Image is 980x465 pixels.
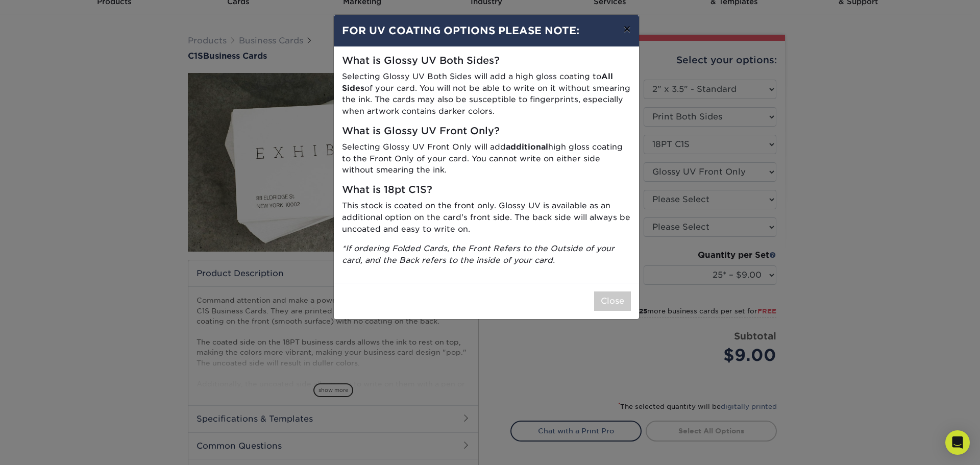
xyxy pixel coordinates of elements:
div: Open Intercom Messenger [945,430,970,455]
p: Selecting Glossy UV Both Sides will add a high gloss coating to of your card. You will not be abl... [342,71,631,117]
i: *If ordering Folded Cards, the Front Refers to the Outside of your card, and the Back refers to t... [342,243,615,265]
p: This stock is coated on the front only. Glossy UV is available as an additional option on the car... [342,200,631,235]
button: × [615,15,639,43]
button: Close [594,291,631,311]
strong: All Sides [342,71,613,93]
h4: FOR UV COATING OPTIONS PLEASE NOTE: [342,23,631,38]
h5: What is Glossy UV Both Sides? [342,55,631,67]
h5: What is Glossy UV Front Only? [342,126,631,137]
strong: additional [506,142,548,152]
h5: What is 18pt C1S? [342,184,631,196]
p: Selecting Glossy UV Front Only will add high gloss coating to the Front Only of your card. You ca... [342,141,631,176]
